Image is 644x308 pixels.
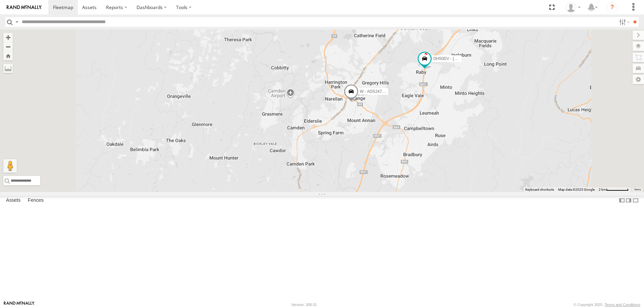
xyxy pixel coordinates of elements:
a: Visit our Website [4,301,35,308]
label: Hide Summary Table [632,196,639,205]
span: DH50DV - [PERSON_NAME] [433,56,486,61]
span: 2 km [599,188,606,191]
a: Terms (opens in new tab) [634,188,641,191]
div: Version: 308.01 [291,303,317,307]
label: Search Query [14,17,19,27]
i: ? [607,2,618,13]
label: Dock Summary Table to the Left [619,196,625,205]
button: Zoom in [3,33,13,42]
button: Zoom out [3,42,13,51]
button: Zoom Home [3,51,13,60]
div: © Copyright 2025 - [574,303,640,307]
button: Drag Pegman onto the map to open Street View [3,159,17,173]
a: Terms and Conditions [605,303,640,307]
label: Map Settings [633,75,644,84]
img: rand-logo.svg [7,5,42,10]
label: Search Filter Options [616,17,631,27]
label: Assets [3,196,24,205]
label: Fences [24,196,47,205]
button: Map Scale: 2 km per 63 pixels [597,187,631,192]
label: Dock Summary Table to the Right [625,196,632,205]
label: Measure [3,64,13,73]
span: W - ADS247 - [PERSON_NAME] [360,89,419,94]
div: Tye Clark [563,2,583,12]
button: Keyboard shortcuts [525,187,554,192]
span: Map data ©2025 Google [558,188,595,191]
